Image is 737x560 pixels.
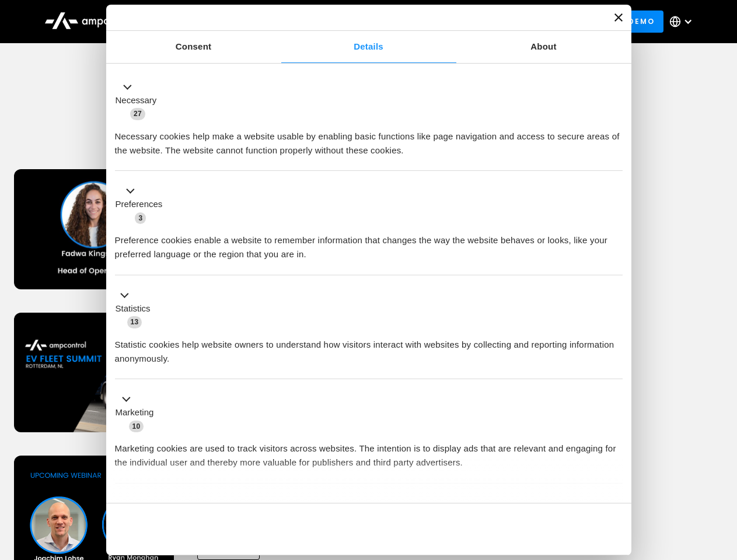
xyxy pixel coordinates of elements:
button: Necessary (27) [115,80,164,121]
button: Statistics (13) [115,288,158,329]
span: 10 [129,421,144,432]
div: Necessary cookies help make a website usable by enabling basic functions like page navigation and... [115,121,623,157]
label: Statistics [116,302,151,316]
a: Consent [106,31,281,63]
span: 2 [193,498,204,510]
button: Marketing (10) [115,393,161,433]
button: Close banner [614,13,623,22]
div: Preference cookies enable a website to remember information that changes the way the website beha... [115,225,623,261]
span: 27 [130,108,145,120]
button: Unclassified (2) [115,496,211,511]
button: Preferences (3) [115,184,170,225]
label: Marketing [116,406,154,419]
span: 3 [135,212,146,224]
a: Details [281,31,456,63]
h1: Upcoming Webinars [14,118,724,146]
div: Marketing cookies are used to track visitors across websites. The intention is to display ads tha... [115,433,623,470]
div: Statistic cookies help website owners to understand how visitors interact with websites by collec... [115,329,623,366]
span: 13 [127,316,142,328]
button: Okay [455,512,622,546]
a: About [456,31,631,63]
label: Necessary [116,94,157,107]
label: Preferences [116,198,163,211]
